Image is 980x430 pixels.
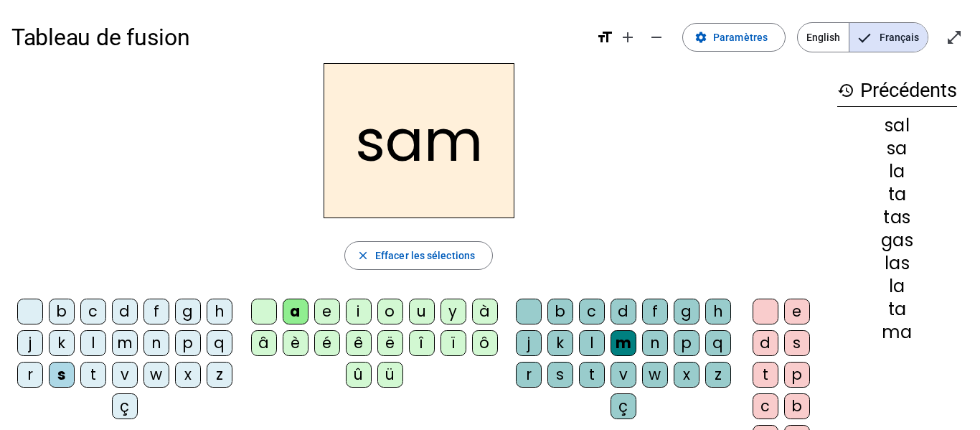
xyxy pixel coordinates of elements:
[547,330,573,356] div: k
[346,299,372,324] div: i
[516,362,542,388] div: r
[837,163,957,180] div: la
[784,299,810,324] div: e
[648,29,665,46] mat-icon: remove
[837,278,957,295] div: la
[143,330,169,356] div: n
[314,299,340,324] div: e
[112,299,138,324] div: d
[946,29,963,46] mat-icon: open_in_full
[80,299,106,324] div: c
[619,29,636,46] mat-icon: add
[705,362,731,388] div: z
[207,299,232,324] div: h
[324,63,514,218] h2: sam
[753,362,778,388] div: t
[674,362,699,388] div: x
[837,209,957,226] div: tas
[377,330,403,356] div: ë
[251,330,277,356] div: â
[682,23,786,52] button: Paramètres
[837,186,957,203] div: ta
[283,330,308,356] div: è
[346,330,372,356] div: ê
[674,299,699,324] div: g
[784,330,810,356] div: s
[705,330,731,356] div: q
[642,23,671,52] button: Diminuer la taille de la police
[837,140,957,157] div: sa
[837,75,957,107] h3: Précédents
[175,362,201,388] div: x
[596,29,613,46] mat-icon: format_size
[837,255,957,272] div: las
[547,299,573,324] div: b
[579,299,605,324] div: c
[344,241,493,270] button: Effacer les sélections
[409,299,435,324] div: u
[547,362,573,388] div: s
[112,393,138,419] div: ç
[207,362,232,388] div: z
[80,330,106,356] div: l
[80,362,106,388] div: t
[837,301,957,318] div: ta
[11,14,585,60] h1: Tableau de fusion
[472,330,498,356] div: ô
[694,31,707,44] mat-icon: settings
[713,29,768,46] span: Paramètres
[797,22,928,52] mat-button-toggle-group: Language selection
[642,299,668,324] div: f
[49,330,75,356] div: k
[642,362,668,388] div: w
[784,393,810,419] div: b
[17,330,43,356] div: j
[611,330,636,356] div: m
[49,299,75,324] div: b
[440,299,466,324] div: y
[705,299,731,324] div: h
[283,299,308,324] div: a
[314,330,340,356] div: é
[753,393,778,419] div: c
[753,330,778,356] div: d
[207,330,232,356] div: q
[798,23,849,52] span: English
[49,362,75,388] div: s
[346,362,372,388] div: û
[143,362,169,388] div: w
[611,362,636,388] div: v
[409,330,435,356] div: î
[579,362,605,388] div: t
[112,362,138,388] div: v
[940,23,969,52] button: Entrer en plein écran
[175,330,201,356] div: p
[440,330,466,356] div: ï
[377,299,403,324] div: o
[849,23,928,52] span: Français
[377,362,403,388] div: ü
[175,299,201,324] div: g
[613,23,642,52] button: Augmenter la taille de la police
[112,330,138,356] div: m
[375,247,475,264] span: Effacer les sélections
[357,249,369,262] mat-icon: close
[837,324,957,341] div: ma
[837,82,854,99] mat-icon: history
[611,299,636,324] div: d
[837,232,957,249] div: gas
[17,362,43,388] div: r
[472,299,498,324] div: à
[837,117,957,134] div: sal
[642,330,668,356] div: n
[143,299,169,324] div: f
[516,330,542,356] div: j
[674,330,699,356] div: p
[611,393,636,419] div: ç
[784,362,810,388] div: p
[579,330,605,356] div: l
